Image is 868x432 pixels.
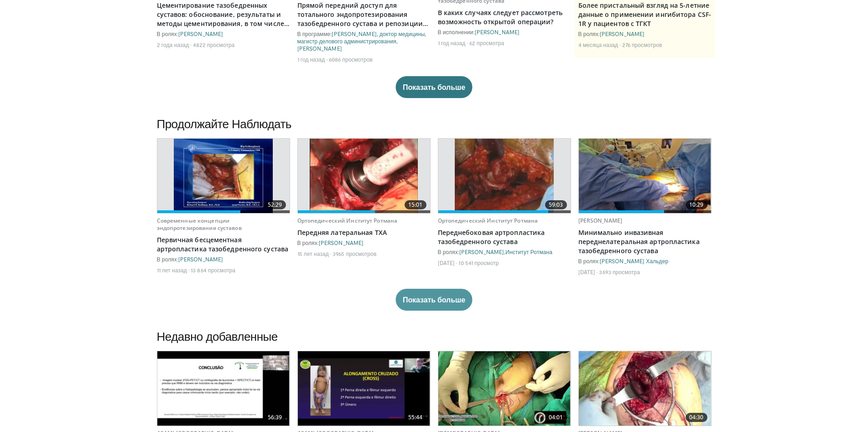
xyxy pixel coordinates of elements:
a: Первичная бесцементная артропластика тазобедренного сустава [157,235,290,254]
span: 52:29 [264,200,286,209]
img: 4f2bc282-22c3-41e7-a3f0-d3b33e5d5e41.620x360_q85_upscale.jpg [298,351,430,426]
ya-tr-span: 6086 просмотров [329,56,373,62]
span: 59:03 [545,200,567,209]
ya-tr-span: Переднебоковая артропластика тазобедренного сустава [438,228,545,246]
span: 15:01 [405,200,426,209]
img: Picture_15_4.png.620x360_q85_upscale.jpg [310,139,418,213]
img: 7827b68c-edda-4073-a757-b2e2fb0a5246.620x360_q85_upscale.jpg [157,351,290,426]
ya-tr-span: 3965 просмотров [333,250,376,257]
ya-tr-span: 276 просмотров [622,42,662,48]
ya-tr-span: Показать больше [403,82,465,92]
img: 4f04f8da-ca63-4189-bead-98c0224bb99a.620x360_q85_upscale.jpg [174,139,273,213]
a: 56:39 [157,351,290,426]
a: [PERSON_NAME] [578,217,623,224]
ya-tr-span: В программе: [297,31,332,37]
ya-tr-span: 4822 просмотра [193,42,235,48]
ya-tr-span: 13 864 просмотра [191,267,235,273]
a: Прямой передний доступ для тотального эндопротезирования тазобедренного сустава и репозиции перел... [297,1,431,28]
ya-tr-span: В ролях: [297,239,319,246]
a: Переднебоковая артропластика тазобедренного сустава [438,228,571,246]
ya-tr-span: Передняя латеральная ТХА [297,228,387,237]
ya-tr-span: 62 просмотра [469,40,504,46]
ya-tr-span: 11 лет назад [157,267,187,273]
ya-tr-span: 1 год назад [297,56,325,62]
a: [PERSON_NAME] [475,29,520,35]
ya-tr-span: Прямой передний доступ для тотального эндопротезирования тазобедренного сустава и репозиции перел... [297,1,428,37]
a: Более пристальный взгляд на 5-летние данные о применении ингибитора CSF-1R у пациентов с ТГКТ [578,1,712,28]
ya-tr-span: В исполнении: [438,29,475,35]
img: c2f644dc-a967-485d-903d-283ce6bc3929.620x360_q85_upscale.jpg [438,351,571,426]
a: [PERSON_NAME], доктор медицины, магистр делового администрирования [297,31,426,44]
span: 10:29 [686,200,707,209]
ya-tr-span: В ролях: [157,256,178,262]
img: 628649_3.png.620x360_q85_upscale.jpg [455,139,554,213]
ya-tr-span: Более пристальный взгляд на 5-летние данные о применении ингибитора CSF-1R у пациентов с ТГКТ [578,1,712,28]
button: Показать больше [395,289,473,311]
a: Институт Ротмана [505,249,552,255]
a: 04:01 [438,351,571,426]
a: Передняя латеральная ТХА [297,228,431,237]
ya-tr-span: В каких случаях следует рассмотреть возможность открытой операции? [438,8,563,26]
ya-tr-span: 10 541 просмотр [458,260,499,266]
ya-tr-span: Цементирование тазобедренных суставов: обоснование, результаты и методы цементирования, в том чис... [157,1,289,37]
ya-tr-span: [DATE] [438,260,455,266]
span: 56:39 [264,413,286,422]
ya-tr-span: 1 год назад [438,40,466,46]
ya-tr-span: 3693 просмотра [599,269,640,275]
span: 55:44 [405,413,426,422]
ya-tr-span: Недавно добавленные [157,329,278,343]
span: 04:01 [545,413,567,422]
a: [PERSON_NAME] [178,256,223,262]
ya-tr-span: , [504,249,505,255]
ya-tr-span: В ролях: [438,249,459,255]
a: 15:01 [298,139,430,213]
ya-tr-span: В ролях: [157,31,178,37]
a: Ортопедический Институт Ротмана [297,217,398,224]
a: Цементирование тазобедренных суставов: обоснование, результаты и методы цементирования, в том чис... [157,1,290,28]
a: 10:29 [579,139,711,213]
ya-tr-span: , [396,38,398,44]
a: [PERSON_NAME] [600,31,645,37]
ya-tr-span: 4 месяца назад [578,42,619,48]
span: 04:30 [686,413,707,422]
a: [PERSON_NAME] [178,31,223,37]
img: cbff06ea-3a46-44ac-a545-31caee9df9e0.620x360_q85_upscale.jpg [579,139,711,213]
a: [PERSON_NAME] Хальдер [600,258,668,264]
a: Минимально инвазивная переднелатеральная артропластика тазобедренного сустава [578,228,712,255]
a: [PERSON_NAME] [459,249,504,255]
ya-tr-span: 15 лет назад [297,250,329,257]
ya-tr-span: Первичная бесцементная артропластика тазобедренного сустава [157,235,289,253]
a: 55:44 [298,351,430,426]
a: 52:29 [157,139,290,213]
img: 2b2da37e-a9b6-423e-b87e-b89ec568d167.620x360_q85_upscale.jpg [579,351,711,426]
a: Ортопедический Институт Ротмана [438,217,538,224]
a: 59:03 [438,139,571,213]
ya-tr-span: Минимально инвазивная переднелатеральная артропластика тазобедренного сустава [578,228,700,255]
a: [PERSON_NAME] [297,45,342,52]
ya-tr-span: В ролях: [578,31,600,37]
ya-tr-span: [DATE] [578,269,596,275]
ya-tr-span: 2 года назад [157,42,189,48]
ya-tr-span: Показать больше [403,295,465,305]
a: Современные концепции эндопротезирования суставов [157,217,242,232]
a: В каких случаях следует рассмотреть возможность открытой операции? [438,8,571,26]
a: 04:30 [579,351,711,426]
a: [PERSON_NAME] [319,239,364,246]
ya-tr-span: Продолжайте Наблюдать [157,116,291,130]
button: Показать больше [395,76,473,98]
ya-tr-span: В ролях: [578,258,600,264]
